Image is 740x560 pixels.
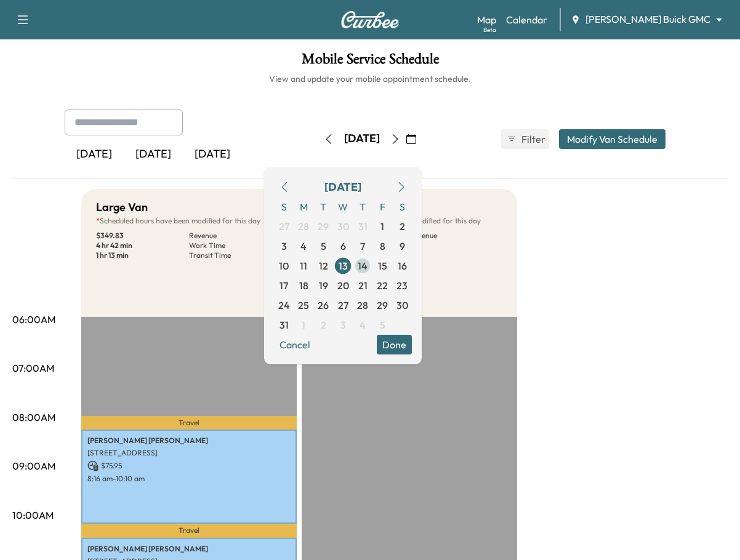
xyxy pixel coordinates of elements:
[12,508,54,522] p: 10:00AM
[333,197,353,217] span: W
[12,458,55,473] p: 09:00AM
[477,12,496,27] a: MapBeta
[12,52,728,73] h1: Mobile Service Schedule
[396,298,408,313] span: 30
[124,140,183,169] div: [DATE]
[279,219,289,234] span: 27
[96,199,148,216] h5: Large Van
[344,131,380,146] div: [DATE]
[87,544,291,554] p: [PERSON_NAME] [PERSON_NAME]
[559,129,666,149] button: Modify Van Schedule
[299,278,308,293] span: 18
[360,318,366,332] span: 4
[96,241,189,250] p: 4 hr 42 min
[87,460,291,471] p: $ 75.95
[380,219,384,234] span: 1
[321,318,326,332] span: 2
[12,73,728,85] h6: View and update your mobile appointment schedule.
[506,12,547,27] a: Calendar
[380,239,385,254] span: 8
[324,178,361,196] div: [DATE]
[340,239,346,254] span: 6
[280,278,288,293] span: 17
[96,231,189,241] p: $ 349.83
[278,298,290,313] span: 24
[12,410,55,425] p: 08:00AM
[357,298,368,313] span: 28
[400,219,405,234] span: 2
[298,219,309,234] span: 28
[65,140,124,169] div: [DATE]
[358,278,368,293] span: 21
[337,219,349,234] span: 30
[321,239,326,254] span: 5
[340,318,346,332] span: 3
[360,239,365,254] span: 7
[189,250,282,260] p: Transit Time
[189,231,282,241] p: Revenue
[313,197,333,217] span: T
[281,239,287,254] span: 3
[398,258,407,273] span: 16
[318,298,329,313] span: 26
[340,11,400,28] img: Curbee Logo
[353,197,372,217] span: T
[358,258,368,273] span: 14
[392,197,412,217] span: S
[358,219,368,234] span: 31
[280,318,289,332] span: 31
[521,132,544,146] span: Filter
[483,25,496,34] div: Beta
[81,524,297,538] p: Travel
[372,197,392,217] span: F
[300,239,307,254] span: 4
[339,258,348,273] span: 13
[337,278,349,293] span: 20
[87,448,291,458] p: [STREET_ADDRESS]
[378,258,387,273] span: 15
[81,416,297,430] p: Travel
[274,335,316,354] button: Cancel
[318,219,329,234] span: 29
[585,12,710,26] span: [PERSON_NAME] Buick GMC
[298,298,309,313] span: 25
[319,258,328,273] span: 12
[302,318,305,332] span: 1
[189,241,282,250] p: Work Time
[377,298,388,313] span: 29
[183,140,242,169] div: [DATE]
[377,278,388,293] span: 22
[377,335,412,354] button: Done
[409,231,502,241] p: Revenue
[279,258,289,273] span: 10
[300,258,307,273] span: 11
[12,361,54,375] p: 07:00AM
[400,239,405,254] span: 9
[380,318,385,332] span: 5
[294,197,313,217] span: M
[319,278,328,293] span: 19
[12,312,55,327] p: 06:00AM
[501,129,549,149] button: Filter
[87,436,291,446] p: [PERSON_NAME] [PERSON_NAME]
[396,278,408,293] span: 23
[96,250,189,260] p: 1 hr 13 min
[338,298,348,313] span: 27
[274,197,294,217] span: S
[96,216,282,226] p: Scheduled hours have been modified for this day
[87,474,291,484] p: 8:16 am - 10:10 am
